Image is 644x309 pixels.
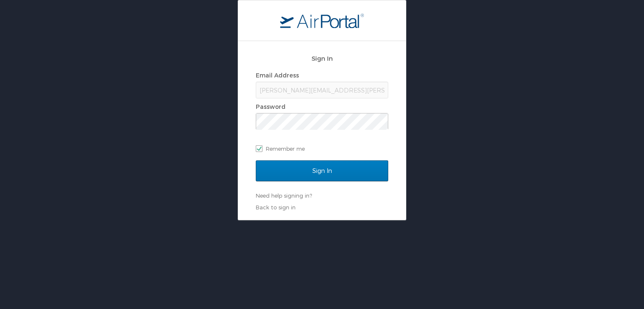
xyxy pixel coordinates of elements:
a: Need help signing in? [256,192,312,199]
label: Email Address [256,72,299,79]
a: Back to sign in [256,204,296,211]
img: logo [280,13,364,28]
input: Sign In [256,160,388,181]
h2: Sign In [256,54,388,63]
label: Password [256,103,286,110]
label: Remember me [256,142,388,155]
